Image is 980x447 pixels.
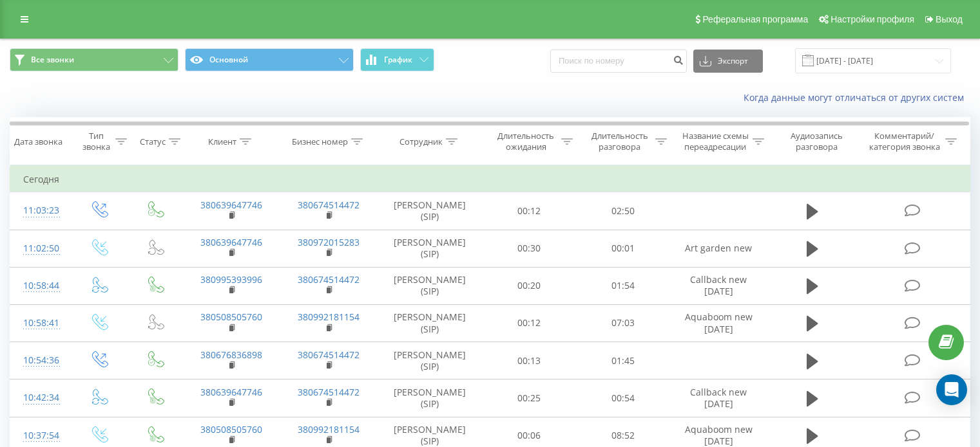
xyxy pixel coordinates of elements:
[200,311,262,323] a: 380508505760
[494,131,559,152] div: Длительность ожидания
[200,423,262,435] a: 380508505760
[693,50,763,73] button: Экспорт
[298,423,360,435] a: 380992181154
[298,236,360,248] a: 380972015283
[23,236,57,261] div: 11:02:50
[483,230,576,267] td: 00:30
[669,230,767,267] td: Аrt garden new
[23,348,57,373] div: 10:54:36
[23,198,57,223] div: 11:03:23
[360,48,434,71] button: График
[588,131,652,152] div: Длительность разговора
[669,267,767,304] td: Callback new [DATE]
[576,379,669,417] td: 00:54
[10,48,178,71] button: Все звонки
[23,311,57,336] div: 10:58:41
[483,379,576,417] td: 00:25
[483,192,576,230] td: 00:12
[483,304,576,342] td: 00:12
[483,267,576,304] td: 00:20
[298,349,360,361] a: 380674514472
[185,48,354,71] button: Основной
[14,136,62,147] div: Дата звонка
[669,304,767,342] td: Aquaboom new [DATE]
[23,385,57,410] div: 10:42:34
[23,273,57,298] div: 10:58:44
[200,273,262,286] a: 380995393996
[378,267,483,304] td: [PERSON_NAME] (SIP)
[483,342,576,379] td: 00:13
[10,167,970,192] td: Сегодня
[779,131,854,152] div: Аудиозапись разговора
[550,50,687,73] input: Поиск по номеру
[576,267,669,304] td: 01:54
[81,131,111,152] div: Тип звонка
[744,91,970,104] a: Когда данные могут отличаться от других систем
[576,230,669,267] td: 00:01
[378,192,483,230] td: [PERSON_NAME] (SIP)
[831,14,914,24] span: Настройки профиля
[936,14,963,24] span: Выход
[298,273,360,286] a: 380674514472
[298,311,360,323] a: 380992181154
[576,304,669,342] td: 07:03
[936,374,967,405] div: Open Intercom Messenger
[702,14,808,24] span: Реферальная программа
[378,230,483,267] td: [PERSON_NAME] (SIP)
[399,136,443,147] div: Сотрудник
[576,342,669,379] td: 01:45
[200,386,262,398] a: 380639647746
[576,192,669,230] td: 02:50
[200,349,262,361] a: 380676836898
[298,199,360,211] a: 380674514472
[378,342,483,379] td: [PERSON_NAME] (SIP)
[31,55,74,65] span: Все звонки
[867,131,942,152] div: Комментарий/категория звонка
[378,379,483,417] td: [PERSON_NAME] (SIP)
[200,199,262,211] a: 380639647746
[208,136,236,147] div: Клиент
[140,136,166,147] div: Статус
[669,379,767,417] td: Callback new [DATE]
[682,131,749,152] div: Название схемы переадресации
[384,55,412,64] span: График
[298,386,360,398] a: 380674514472
[378,304,483,342] td: [PERSON_NAME] (SIP)
[292,136,348,147] div: Бизнес номер
[200,236,262,248] a: 380639647746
